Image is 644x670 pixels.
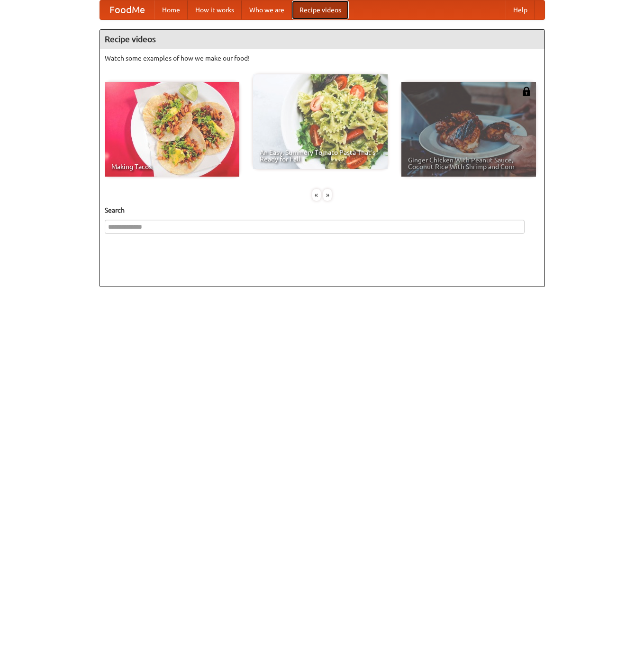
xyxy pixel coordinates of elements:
span: Making Tacos [111,163,233,170]
h4: Recipe videos [100,30,544,49]
span: An Easy, Summery Tomato Pasta That's Ready for Fall [260,149,381,162]
h5: Search [105,205,540,215]
a: Making Tacos [105,82,239,177]
a: Help [506,0,535,19]
a: FoodMe [100,0,154,19]
img: 483408.png [522,87,531,96]
a: Home [154,0,188,19]
div: » [323,189,332,201]
a: An Easy, Summery Tomato Pasta That's Ready for Fall [253,74,388,169]
div: « [312,189,321,201]
a: Recipe videos [292,0,349,19]
a: Who we are [242,0,292,19]
a: How it works [188,0,242,19]
p: Watch some examples of how we make our food! [105,54,540,63]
